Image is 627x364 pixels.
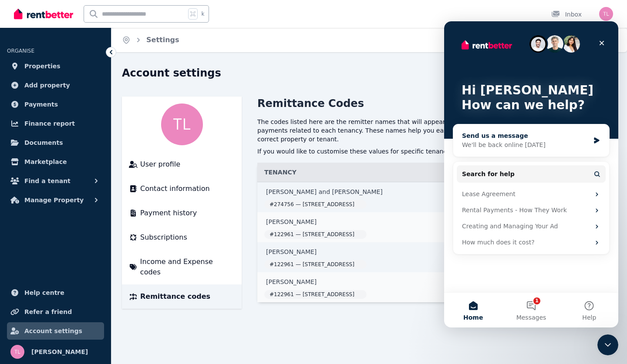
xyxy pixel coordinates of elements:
span: k [201,10,204,17]
a: Documents [7,134,104,151]
span: Finance report [24,118,75,129]
div: Inbox [551,10,582,19]
span: — [294,261,303,268]
a: #122961—[STREET_ADDRESS] [264,290,367,299]
img: RentBetter [14,7,73,20]
a: User profile [129,159,235,170]
a: Subscriptions [129,232,235,243]
p: If you would like to customise these values for specific tenancies or properties please contact o... [257,147,617,156]
iframe: Intercom live chat [444,21,618,327]
a: [PERSON_NAME] [264,276,432,288]
p: The codes listed here are the remitter names that will appear on your bank statement when RentBet... [257,117,617,144]
a: Remittance codes [129,291,235,302]
span: — [294,201,303,208]
span: # 122961 [270,231,294,238]
h1: Account settings [122,66,221,80]
nav: Breadcrumb [111,28,190,52]
a: [PERSON_NAME] [264,246,432,258]
img: Theresa Lintvelt [599,7,613,21]
span: Contact information [140,184,210,194]
span: # 274756 [270,201,294,208]
span: ORGANISE [7,48,34,54]
span: User profile [140,159,180,170]
a: #122961—[STREET_ADDRESS] [264,260,367,269]
a: [PERSON_NAME] [264,216,432,228]
span: [STREET_ADDRESS] [303,201,354,208]
span: Subscriptions [140,232,187,243]
a: Add property [7,77,104,94]
span: [PERSON_NAME] [31,347,88,357]
span: Account settings [24,326,82,336]
span: Find a tenant [24,176,71,186]
h1: Remittance Codes [257,97,364,110]
a: [PERSON_NAME] and [PERSON_NAME] [264,186,432,198]
span: — [294,291,303,298]
span: # 122961 [270,291,294,298]
a: Refer a friend [7,303,104,321]
button: Find a tenant [7,172,104,190]
span: [STREET_ADDRESS] [303,261,354,268]
span: Documents [24,137,63,148]
img: Theresa Lintvelt [161,104,203,145]
th: Tenancy [257,163,492,182]
iframe: Intercom live chat [597,334,618,355]
img: Theresa Lintvelt [10,345,24,359]
span: [STREET_ADDRESS] [303,231,354,238]
a: Payments [7,96,104,113]
a: #274756—[STREET_ADDRESS] [264,200,367,209]
span: Help centre [24,287,64,298]
a: Marketplace [7,153,104,170]
span: [STREET_ADDRESS] [303,291,354,298]
button: Manage Property [7,191,104,209]
span: Payment history [140,208,197,218]
span: Payments [24,99,58,110]
a: Finance report [7,115,104,132]
span: Marketplace [24,157,67,167]
span: Income and Expense codes [140,257,235,277]
a: Payment history [129,208,235,218]
span: Manage Property [24,195,84,205]
span: Add property [24,80,70,90]
span: Refer a friend [24,307,72,317]
a: #122961—[STREET_ADDRESS] [264,230,367,239]
span: — [294,231,303,238]
a: Contact information [129,184,235,194]
span: # 122961 [270,261,294,268]
a: Properties [7,57,104,75]
a: Help centre [7,284,104,301]
a: Income and Expense codes [129,257,235,277]
span: Properties [24,61,61,71]
span: Remittance codes [140,291,210,302]
a: Settings [146,36,179,44]
a: Account settings [7,322,104,340]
